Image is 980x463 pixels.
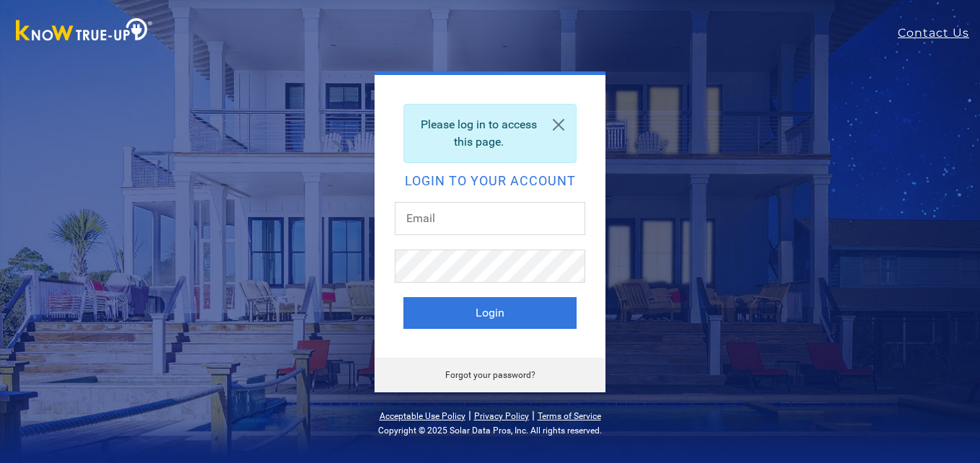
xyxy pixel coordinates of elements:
[9,15,160,48] img: Know True-Up
[898,25,980,42] a: Contact Us
[395,202,585,235] input: Email
[445,370,535,380] a: Forgot your password?
[474,411,529,421] a: Privacy Policy
[403,104,577,163] div: Please log in to access this page.
[538,411,601,421] a: Terms of Service
[541,105,576,145] a: Close
[468,408,471,422] span: |
[403,175,577,188] h2: Login to your account
[380,411,465,421] a: Acceptable Use Policy
[403,297,577,329] button: Login
[532,408,535,422] span: |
